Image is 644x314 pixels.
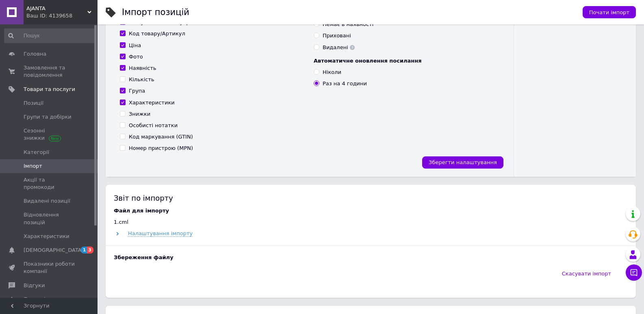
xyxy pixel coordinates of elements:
[114,254,628,261] div: Збереження файлу
[114,207,628,214] div: Файл для імпорту
[129,99,175,106] div: Характеристики
[122,7,189,17] h1: Імпорт позицій
[4,28,96,43] input: Пошук
[24,176,75,191] span: Акції та промокоди
[429,159,497,165] span: Зберегти налаштування
[129,87,145,95] div: Група
[87,247,93,253] span: 3
[129,65,156,72] div: Наявність
[24,127,75,142] span: Сезонні знижки
[129,42,141,49] div: Ціна
[562,271,611,277] span: Скасувати імпорт
[323,21,373,28] div: Немає в наявності
[553,265,620,282] button: Скасувати імпорт
[24,197,70,205] span: Видалені позиції
[81,247,87,253] span: 1
[24,296,46,303] span: Покупці
[24,100,43,107] span: Позиції
[323,44,355,51] div: Видалені
[129,133,193,141] div: Код маркування (GTIN)
[24,260,75,275] span: Показники роботи компанії
[114,219,128,225] span: 1.cml
[323,32,351,39] div: Приховані
[24,64,75,79] span: Замовлення та повідомлення
[24,162,42,170] span: Імпорт
[589,9,629,15] span: Почати імпорт
[314,57,499,65] div: Автоматичне оновлення посилання
[129,53,143,61] div: Фото
[24,50,46,58] span: Головна
[129,145,193,152] div: Номер пристрою (MPN)
[24,211,75,226] span: Відновлення позицій
[24,247,84,254] span: [DEMOGRAPHIC_DATA]
[24,113,72,121] span: Групи та добірки
[422,156,503,169] button: Зберегти налаштування
[129,76,154,83] div: Кількість
[129,30,185,37] div: Код товару/Артикул
[26,12,98,19] div: Ваш ID: 4139658
[129,122,178,129] div: Особисті нотатки
[26,5,87,12] span: AJANTA
[24,233,69,240] span: Характеристики
[129,110,150,118] div: Знижки
[128,230,193,237] span: Налаштування імпорту
[24,149,49,156] span: Категорії
[583,6,636,18] button: Почати імпорт
[24,282,45,289] span: Відгуки
[323,69,341,76] div: Ніколи
[114,193,628,203] div: Звіт по імпорту
[626,264,642,281] button: Чат з покупцем
[24,86,75,93] span: Товари та послуги
[323,80,367,87] div: Раз на 4 години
